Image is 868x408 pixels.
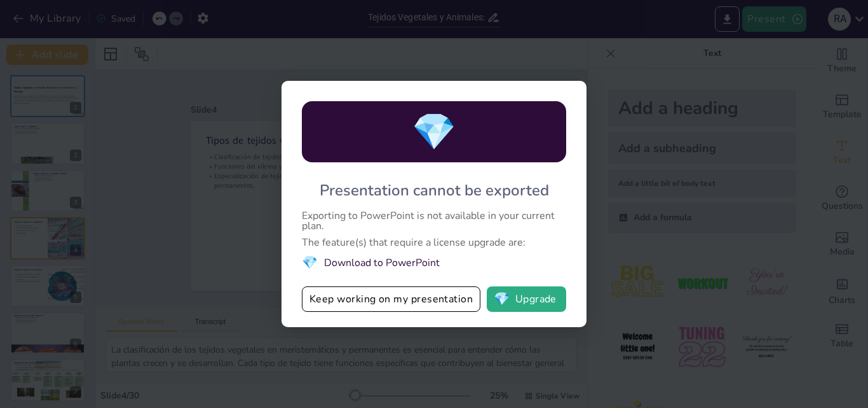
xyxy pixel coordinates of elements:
span: diamond [494,293,510,306]
li: Download to PowerPoint [302,254,566,271]
span: diamond [412,108,456,157]
div: The feature(s) that require a license upgrade are: [302,237,566,248]
span: diamond [302,254,318,271]
div: Exporting to PowerPoint is not available in your current plan. [302,211,566,231]
div: Presentation cannot be exported [320,180,549,200]
button: Keep working on my presentation [302,286,480,312]
button: diamondUpgrade [487,286,566,312]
